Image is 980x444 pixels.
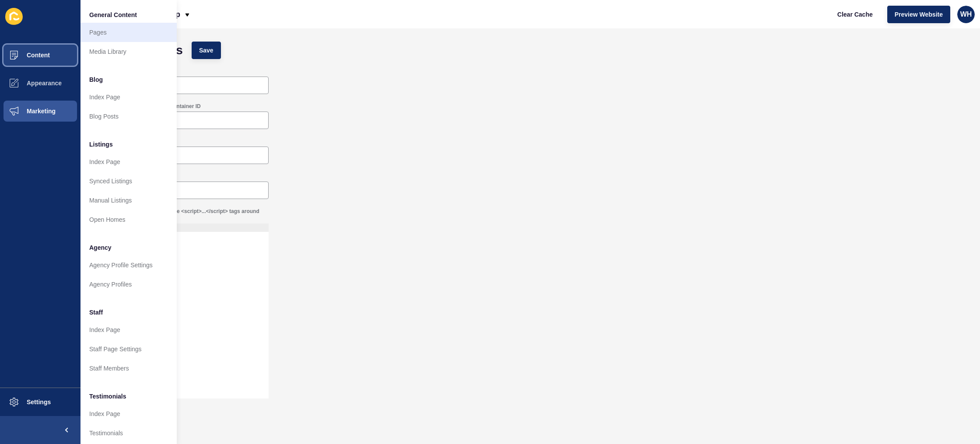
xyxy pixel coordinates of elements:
[199,46,213,55] span: Save
[89,243,112,252] span: Agency
[80,87,177,107] a: Index Page
[80,107,177,126] a: Blog Posts
[837,10,873,19] span: Clear Cache
[80,423,177,443] a: Testimonials
[80,255,177,275] a: Agency Profile Settings
[80,42,177,61] a: Media Library
[80,210,177,229] a: Open Homes
[895,10,943,19] span: Preview Website
[887,6,950,23] button: Preview Website
[89,75,103,84] span: Blog
[80,320,177,339] a: Index Page
[80,275,177,294] a: Agency Profiles
[80,339,177,359] a: Staff Page Settings
[192,42,221,59] button: Save
[94,103,201,110] label: [PERSON_NAME] Reach GTM Container ID
[89,140,113,149] span: Listings
[960,10,972,19] span: WH
[80,404,177,423] a: Index Page
[830,6,880,23] button: Clear Cache
[80,23,177,42] a: Pages
[89,308,103,317] span: Staff
[89,10,137,19] span: General Content
[80,152,177,171] a: Index Page
[80,359,177,378] a: Staff Members
[80,191,177,210] a: Manual Listings
[89,392,126,401] span: Testimonials
[80,171,177,191] a: Synced Listings
[94,208,269,222] label: Custom tracking snippets (include <script>...</script> tags around plain JS)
